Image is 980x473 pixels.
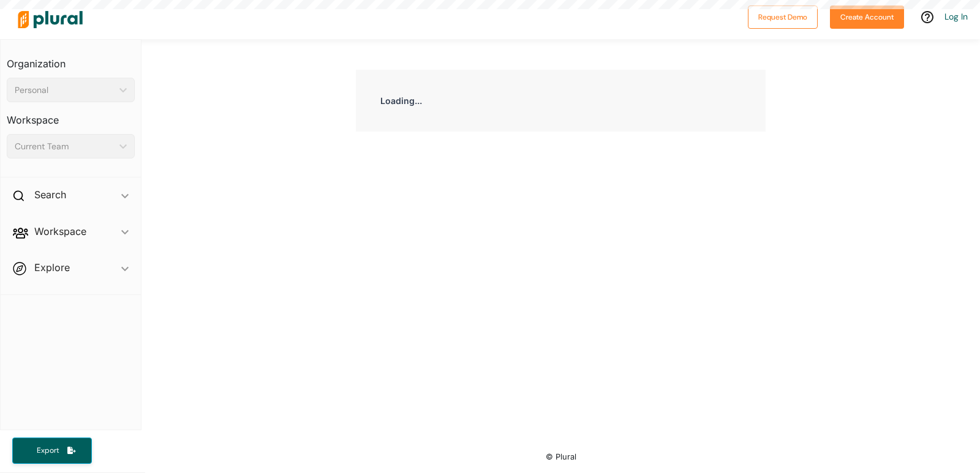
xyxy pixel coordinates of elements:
[28,445,67,456] span: Export
[15,84,115,97] div: Personal
[830,6,904,29] button: Create Account
[830,10,904,23] a: Create Account
[748,10,818,23] a: Request Demo
[34,188,66,201] h2: Search
[7,102,135,129] h3: Workspace
[356,70,766,132] div: Loading...
[546,452,576,461] small: © Plural
[12,438,92,464] button: Export
[748,6,818,29] button: Request Demo
[7,46,135,73] h3: Organization
[15,140,115,153] div: Current Team
[944,11,968,22] a: Log In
